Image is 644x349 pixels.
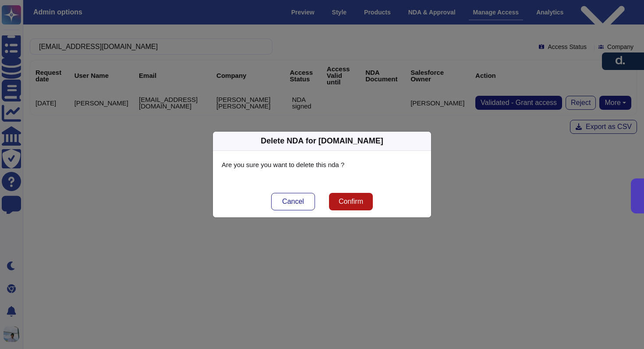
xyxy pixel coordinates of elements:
div: Delete NDA for [DOMAIN_NAME] [261,135,383,147]
button: Confirm [329,193,373,210]
span: Cancel [282,198,304,205]
span: Confirm [339,198,363,205]
button: Cancel [271,193,315,210]
p: Are you sure you want to delete this nda ? [222,160,422,170]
